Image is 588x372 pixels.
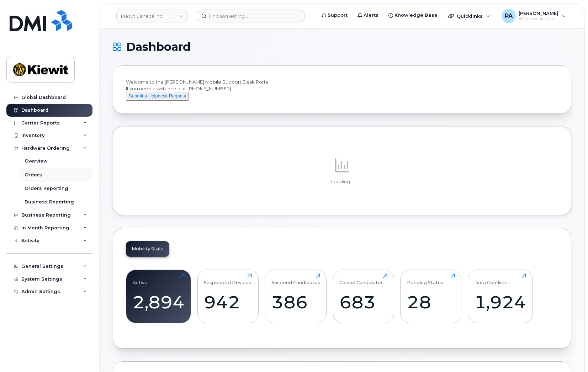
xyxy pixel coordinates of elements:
div: Data Conflicts [474,273,508,285]
div: Pending Status [407,273,443,285]
div: 1,924 [474,292,526,313]
div: Welcome to the [PERSON_NAME] Mobile Support Desk Portal If you need assistance, call [PHONE_NUMBER]. [126,79,558,101]
a: Active2,894 [133,273,185,319]
iframe: Messenger Launcher [557,341,583,367]
div: 386 [271,292,320,313]
a: Submit a Helpdesk Request [126,93,189,99]
div: 683 [339,292,387,313]
div: 942 [204,292,252,313]
div: Suspend Candidates [271,273,320,285]
a: Cancel Candidates683 [339,273,387,319]
a: Suspended Devices942 [204,273,252,319]
span: Dashboard [126,42,191,52]
p: Loading... [126,179,558,185]
a: Data Conflicts1,924 [474,273,526,319]
div: Suspended Devices [204,273,251,285]
div: 28 [407,292,455,313]
button: Submit a Helpdesk Request [126,92,189,101]
div: Active [133,273,148,285]
div: 2,894 [133,292,185,313]
a: Pending Status28 [407,273,455,319]
a: Suspend Candidates386 [271,273,320,319]
div: Cancel Candidates [339,273,383,285]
